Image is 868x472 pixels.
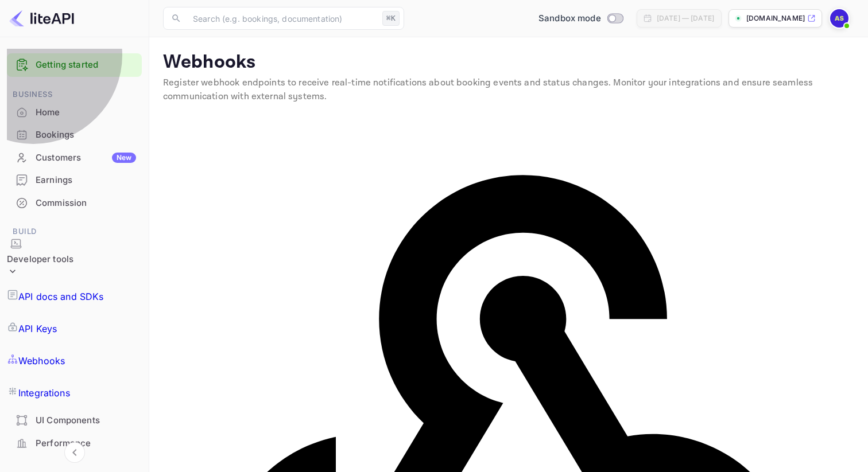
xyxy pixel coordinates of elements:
div: CustomersNew [7,147,142,169]
button: Collapse navigation [64,442,85,463]
div: Bookings [7,124,142,146]
p: Webhooks [18,354,65,368]
p: API docs and SDKs [18,290,104,303]
p: Webhooks [163,51,854,74]
a: CustomersNew [7,147,142,168]
a: Bookings [7,124,142,145]
div: Performance [36,437,136,450]
div: Developer tools [7,238,73,281]
span: Business [7,88,142,101]
a: Commission [7,192,142,213]
div: Commission [36,197,136,210]
img: Ahmad Shabib [830,9,848,28]
div: UI Components [36,414,136,427]
input: Search (e.g. bookings, documentation) [186,7,378,30]
a: Webhooks [7,345,142,377]
div: Performance [7,432,142,455]
div: Earnings [7,169,142,192]
div: Developer tools [7,253,73,266]
a: Integrations [7,377,142,409]
img: LiteAPI logo [9,9,74,28]
a: Getting started [36,58,136,72]
p: API Keys [18,322,57,336]
div: New [112,153,136,163]
span: Build [7,225,142,238]
p: Register webhook endpoints to receive real-time notifications about booking events and status cha... [163,76,854,104]
a: UI Components [7,409,142,431]
div: [DATE] — [DATE] [657,13,714,24]
p: [DOMAIN_NAME] [746,13,805,24]
span: Sandbox mode [538,12,601,25]
a: Performance [7,432,142,454]
div: Switch to Production mode [534,12,627,25]
div: Earnings [36,174,136,187]
div: UI Components [7,409,142,432]
a: Home [7,102,142,123]
div: Getting started [7,53,142,77]
div: ⌘K [382,11,400,26]
div: Home [7,102,142,124]
div: Bookings [36,128,136,142]
a: Earnings [7,169,142,190]
a: API docs and SDKs [7,280,142,313]
div: Customers [36,151,136,165]
div: Home [36,106,136,119]
p: Integrations [18,386,70,400]
div: Commission [7,192,142,214]
a: API Keys [7,313,142,345]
